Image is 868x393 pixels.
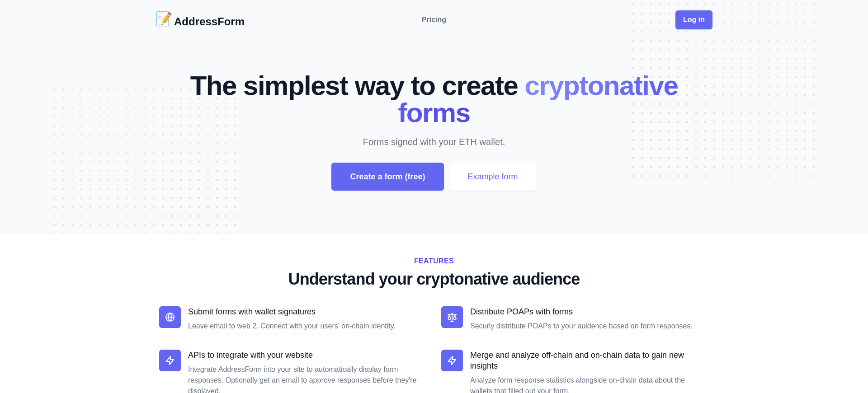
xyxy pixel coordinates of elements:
[470,321,709,332] dd: Securly distribute POAPs to your auidence based on form responses.
[203,136,665,148] p: Forms signed with your ETH wallet.
[156,11,712,29] nav: Global
[422,14,446,25] a: Pricing
[188,321,427,332] dd: Leave email to web 2. Connect with your users' on-chain identity.
[449,163,537,191] div: Example form
[156,11,172,29] div: 📝
[174,14,245,29] h2: AddressForm
[190,70,518,101] span: The simplest way to create
[159,256,709,267] h2: Features
[188,306,427,317] p: Submit forms with wallet signatures
[675,10,712,29] div: Log in
[470,350,709,371] p: Merge and analyze off-chain and on-chain data to gain new insights
[159,270,709,288] p: Understand your cryptonative audience
[470,306,709,317] p: Distribute POAPs with forms
[398,70,678,128] span: cryptonative forms
[331,163,443,191] div: Create a form (free)
[188,350,427,360] p: APIs to integrate with your website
